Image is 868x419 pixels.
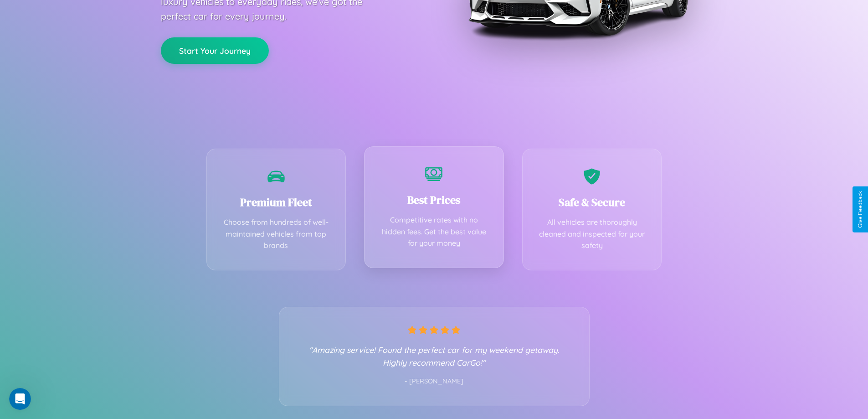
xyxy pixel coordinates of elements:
p: Competitive rates with no hidden fees. Get the best value for your money [378,214,490,249]
div: Give Feedback [857,191,863,228]
p: "Amazing service! Found the perfect car for my weekend getaway. Highly recommend CarGo!" [298,343,571,369]
h3: Premium Fleet [221,195,332,210]
h3: Best Prices [378,192,490,207]
button: Start Your Journey [161,37,269,64]
p: All vehicles are thoroughly cleaned and inspected for your safety [536,217,648,252]
iframe: Intercom live chat [9,388,31,410]
h3: Safe & Secure [536,195,648,210]
p: Choose from hundreds of well-maintained vehicles from top brands [221,217,332,252]
p: - [PERSON_NAME] [298,376,571,388]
